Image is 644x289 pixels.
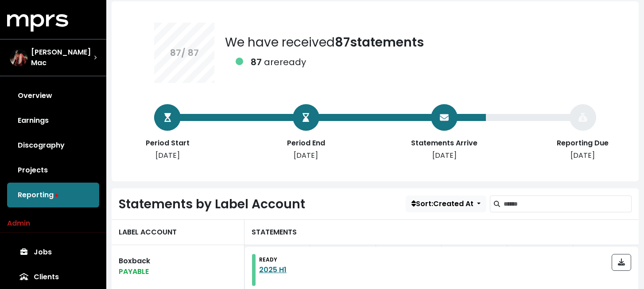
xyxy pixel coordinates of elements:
[31,47,94,68] span: [PERSON_NAME] Mac
[547,138,618,148] div: Reporting Due
[7,240,99,265] a: Jobs
[259,265,287,275] a: 2025 H1
[271,138,341,148] div: Period End
[244,219,639,245] div: STATEMENTS
[409,138,480,148] div: Statements Arrive
[504,195,632,212] input: Search label accounts
[271,150,341,161] div: [DATE]
[132,138,203,148] div: Period Start
[10,49,27,66] img: The selected account / producer
[7,158,99,183] a: Projects
[251,55,306,69] div: are ready
[409,150,480,161] div: [DATE]
[406,195,486,212] button: Sort:Created At
[7,83,99,108] a: Overview
[547,150,618,161] div: [DATE]
[112,219,244,245] div: LABEL ACCOUNT
[259,256,277,263] small: READY
[411,199,473,209] span: Sort: Created At
[7,108,99,133] a: Earnings
[251,56,262,68] b: 87
[119,266,237,277] div: PAYABLE
[335,34,424,51] b: 87 statements
[119,197,305,212] h2: Statements by Label Account
[7,133,99,158] a: Discography
[7,17,68,27] a: mprs logo
[225,33,424,72] div: We have received
[132,150,203,161] div: [DATE]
